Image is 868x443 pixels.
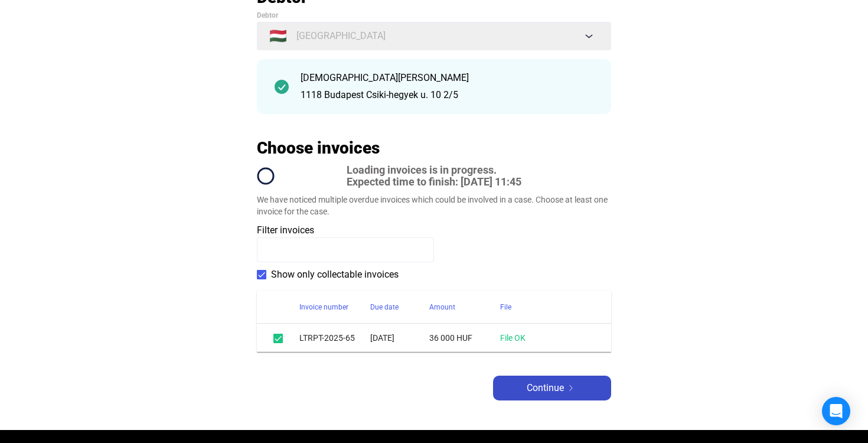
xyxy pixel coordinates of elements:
[500,333,526,343] a: File OK
[500,300,597,314] div: File
[527,381,564,395] span: Continue
[370,324,429,352] td: [DATE]
[347,164,521,176] span: Loading invoices is in progress.
[257,22,611,50] button: 🇭🇺[GEOGRAPHIC_DATA]
[257,138,380,158] h2: Choose invoices
[370,300,399,314] div: Due date
[275,80,289,94] img: checkmark-darker-green-circle
[564,385,578,391] img: arrow-right-white
[822,397,850,425] div: Open Intercom Messenger
[429,300,455,314] div: Amount
[296,29,386,43] span: [GEOGRAPHIC_DATA]
[370,300,429,314] div: Due date
[301,88,593,102] div: 1118 Budapest Csiki-hegyek u. 10 2/5
[257,194,611,217] div: We have noticed multiple overdue invoices which could be involved in a case. Choose at least one ...
[500,300,511,314] div: File
[299,324,370,352] td: LTRPT-2025-65
[257,11,278,19] span: Debtor
[429,324,500,352] td: 36 000 HUF
[257,224,314,236] span: Filter invoices
[347,176,521,188] span: Expected time to finish: [DATE] 11:45
[429,300,500,314] div: Amount
[299,300,370,314] div: Invoice number
[269,29,287,43] span: 🇭🇺
[271,268,399,282] span: Show only collectable invoices
[301,71,593,85] div: [DEMOGRAPHIC_DATA][PERSON_NAME]
[299,300,348,314] div: Invoice number
[493,376,611,400] button: Continuearrow-right-white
